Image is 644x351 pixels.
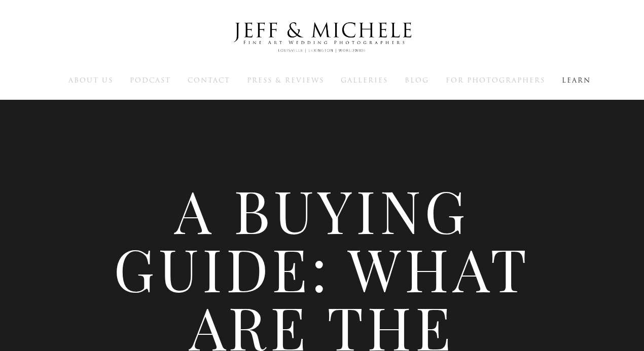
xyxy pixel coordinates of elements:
[562,75,591,85] a: Learn
[562,75,591,85] span: Learn
[188,75,230,85] a: Contact
[130,75,171,85] a: Podcast
[405,75,429,85] a: Blog
[188,75,230,85] span: Contact
[341,75,388,85] span: Galleries
[68,75,113,85] a: About Us
[221,13,423,62] img: Louisville Wedding Photographers - Jeff & Michele Wedding Photographers
[446,75,545,85] span: For Photographers
[130,75,171,85] span: Podcast
[68,75,113,85] span: About Us
[247,75,324,85] span: Press & Reviews
[446,75,545,85] a: For Photographers
[405,75,429,85] span: Blog
[341,75,388,85] a: Galleries
[247,75,324,85] a: Press & Reviews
